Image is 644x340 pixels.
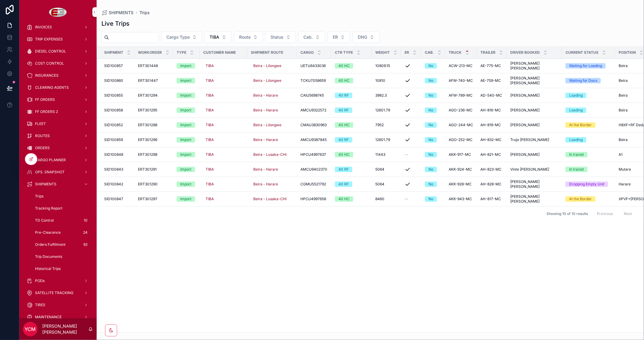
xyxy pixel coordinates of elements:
a: Import [177,122,196,128]
a: TIBA [203,77,216,84]
a: AMCU9402370 [300,167,328,172]
a: ERT301298 [138,152,169,157]
span: AGO-252-MC [449,137,473,142]
span: Beira - Lilongwe [253,123,281,127]
a: SID100855 [104,93,131,98]
a: 40 HC [335,122,368,128]
a: In transit [566,152,611,157]
div: No [428,78,433,83]
a: FF ORDERS 2 [23,106,93,117]
span: HPCU4997637 [300,152,326,157]
a: Beira - Harare [251,181,280,188]
span: SID100858 [104,108,123,113]
a: AFW-740-MC [449,78,473,83]
a: Beira - Lusaka-CHI [251,150,293,159]
div: No [428,167,433,172]
a: 40 RF [335,107,368,113]
div: In transit [569,152,584,157]
a: ERT301447 [138,78,169,83]
span: Beira [619,137,628,142]
a: ERT301288 [138,123,169,127]
a: [PERSON_NAME] [510,108,558,113]
a: Beira - Lilongwe [251,76,293,85]
div: Import [180,181,191,187]
span: ERT301295 [138,108,157,113]
span: DNG [358,34,367,40]
a: TIBA [203,76,244,85]
span: 11443 [375,152,385,157]
div: 40 RF [338,167,349,172]
a: Waiting for Loading [566,63,611,69]
span: FLEET [35,121,46,126]
a: INSURANCES [23,70,93,81]
a: Loading [566,93,611,98]
span: Trips [139,10,150,16]
span: TIBA [206,152,214,157]
span: AE-759-MC [480,78,501,83]
a: ERT301294 [138,93,169,98]
span: TIBA [206,93,214,98]
span: SID100859 [104,137,123,142]
a: Trujo [PERSON_NAME] [510,137,558,142]
a: AMCU9322572 [300,108,328,113]
a: [PERSON_NAME] [PERSON_NAME] [510,61,558,71]
a: ERT301448 [138,63,169,68]
a: 40 RF [335,181,368,187]
div: Import [180,93,191,98]
a: Import [177,107,196,113]
a: Beira - Harare [251,179,293,189]
span: CARGO PLANNER [35,158,66,162]
span: SID100848 [104,152,123,157]
a: 3982.3 [375,93,397,98]
span: AKK-917-MC [449,152,471,157]
div: No [428,107,433,113]
div: 40 HC [338,63,350,69]
a: 40 HC [335,152,368,157]
span: TIBA [206,123,214,127]
span: ORDERS [35,146,50,150]
span: TIBA [206,167,214,172]
span: Cab. [303,34,313,40]
a: AGO-236-MC [449,108,473,113]
a: Import [177,167,196,172]
a: Import [177,78,196,83]
a: TIBA [203,165,244,174]
span: SID100857 [104,63,123,68]
span: CLEARING AGENTS [35,85,69,90]
span: ROUTES [35,133,50,138]
a: No [425,107,441,113]
span: AH-819-MC [480,123,501,127]
a: CAIU5698745 [300,93,328,98]
span: INVOICES [35,25,52,30]
a: 11443 [375,152,397,157]
div: 40 HC [338,122,350,128]
a: Beira - Lilongwe [251,61,293,71]
span: TIBA [206,137,214,142]
span: -- [405,152,408,157]
div: At the Border [569,122,592,128]
span: Beira - Harare [253,167,278,172]
button: Select Button [298,31,325,43]
span: AH-816-MC [480,108,501,113]
a: TIBA [203,150,244,159]
a: AE-759-MC [480,78,503,83]
span: Beira [619,78,628,83]
a: Beira - Lilongwe [251,120,293,130]
a: AFW-789-MC [449,93,473,98]
a: UETU6433036 [300,63,328,68]
a: TIBA [203,105,244,115]
a: At the Border [566,122,611,128]
span: 10809.15 [375,63,390,68]
span: ER [333,34,338,40]
a: CLEARING AGENTS [23,82,93,93]
span: [PERSON_NAME] [510,123,540,127]
a: Beira - Lusaka-CHI [251,151,289,158]
a: OPS. SNAPSHOT [23,167,93,178]
a: AH-832-MC [480,137,503,142]
span: AE-775-MC [480,63,501,68]
a: 40 HC [335,78,368,83]
span: Status [271,34,284,40]
div: Loading [569,137,583,143]
a: Import [177,63,196,69]
a: Beira - Lilongwe [251,77,284,84]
